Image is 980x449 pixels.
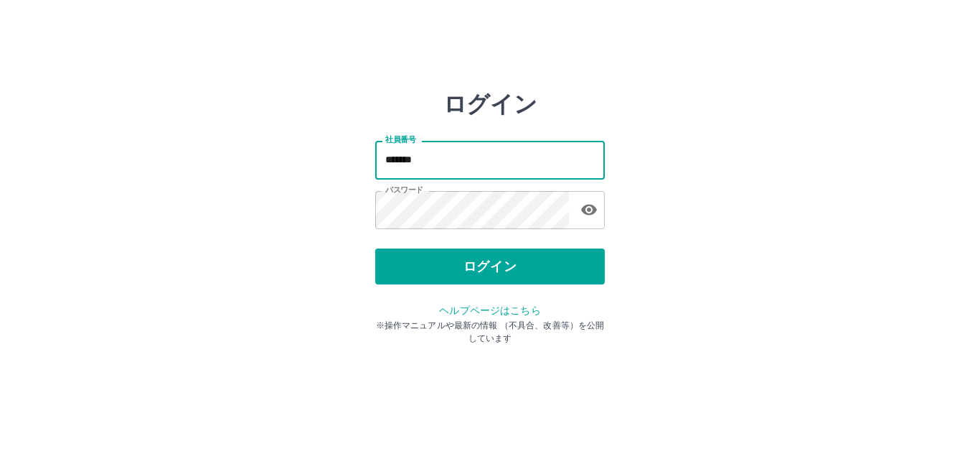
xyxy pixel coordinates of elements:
h2: ログイン [443,91,537,118]
label: 社員番号 [385,134,415,145]
a: ヘルプページはこちら [439,305,540,316]
label: パスワード [385,185,423,195]
button: ログイン [375,249,605,284]
p: ※操作マニュアルや最新の情報 （不具合、改善等）を公開しています [375,319,605,345]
